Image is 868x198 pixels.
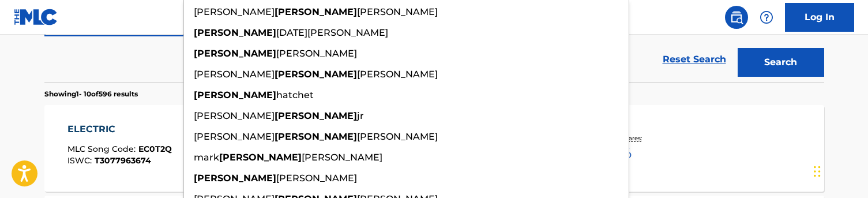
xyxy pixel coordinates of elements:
[194,110,275,121] span: [PERSON_NAME]
[44,105,824,192] a: ELECTRICMLC Song Code:EC0T2QISWC:T3077963674Writers (1)[PERSON_NAME] [PERSON_NAME]Recording Artis...
[730,10,743,24] img: search
[14,9,58,25] img: MLC Logo
[760,10,773,24] img: help
[138,144,172,154] span: EC0T2Q
[275,110,357,121] strong: [PERSON_NAME]
[814,154,821,189] div: Drag
[725,6,748,29] a: Public Search
[194,131,275,142] span: [PERSON_NAME]
[276,89,314,100] span: hatchet
[194,48,276,59] strong: [PERSON_NAME]
[357,131,438,142] span: [PERSON_NAME]
[194,152,219,163] span: mark
[67,122,172,136] div: ELECTRIC
[194,27,276,38] strong: [PERSON_NAME]
[276,173,357,184] span: [PERSON_NAME]
[276,27,388,38] span: [DATE][PERSON_NAME]
[357,6,438,17] span: [PERSON_NAME]
[810,143,868,198] iframe: Chat Widget
[194,69,275,80] span: [PERSON_NAME]
[67,144,138,154] span: MLC Song Code :
[194,173,276,184] strong: [PERSON_NAME]
[275,69,357,80] strong: [PERSON_NAME]
[785,3,854,32] a: Log In
[194,89,276,100] strong: [PERSON_NAME]
[275,131,357,142] strong: [PERSON_NAME]
[44,89,138,99] p: Showing 1 - 10 of 596 results
[357,110,364,121] span: jr
[302,152,382,163] span: [PERSON_NAME]
[275,6,357,17] strong: [PERSON_NAME]
[95,155,151,166] span: T3077963674
[219,152,302,163] strong: [PERSON_NAME]
[657,47,732,72] a: Reset Search
[194,6,275,17] span: [PERSON_NAME]
[738,48,824,77] button: Search
[276,48,357,59] span: [PERSON_NAME]
[357,69,438,80] span: [PERSON_NAME]
[755,6,778,29] div: Help
[67,155,95,166] span: ISWC :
